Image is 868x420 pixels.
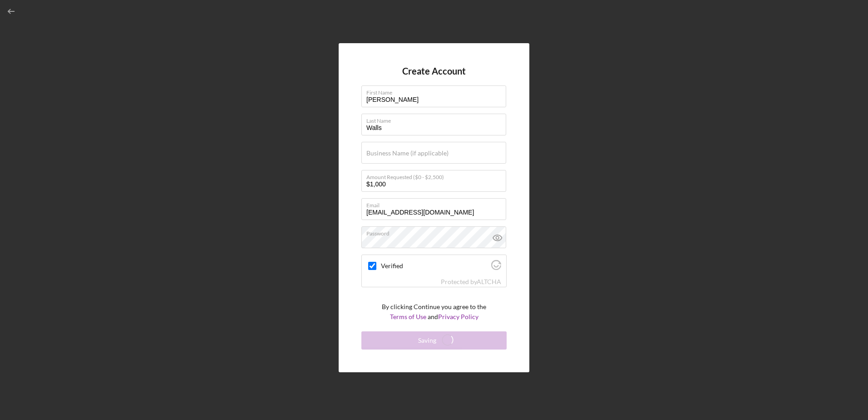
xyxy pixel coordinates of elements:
a: Visit Altcha.org [491,264,501,271]
label: Password [366,227,506,237]
label: Amount Requested ($0 - $2,500) [366,170,506,180]
p: By clicking Continue you agree to the and [382,302,486,322]
label: Verified [381,262,488,270]
button: Saving [361,331,507,350]
a: Visit Altcha.org [477,278,501,285]
div: Saving [418,331,436,350]
div: Protected by [441,278,501,285]
h4: Create Account [402,66,466,76]
label: Email [366,199,506,209]
label: Last Name [366,114,506,124]
a: Terms of Use [390,313,426,320]
a: Privacy Policy [438,313,478,320]
label: Business Name (if applicable) [366,150,449,157]
label: First Name [366,86,506,96]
